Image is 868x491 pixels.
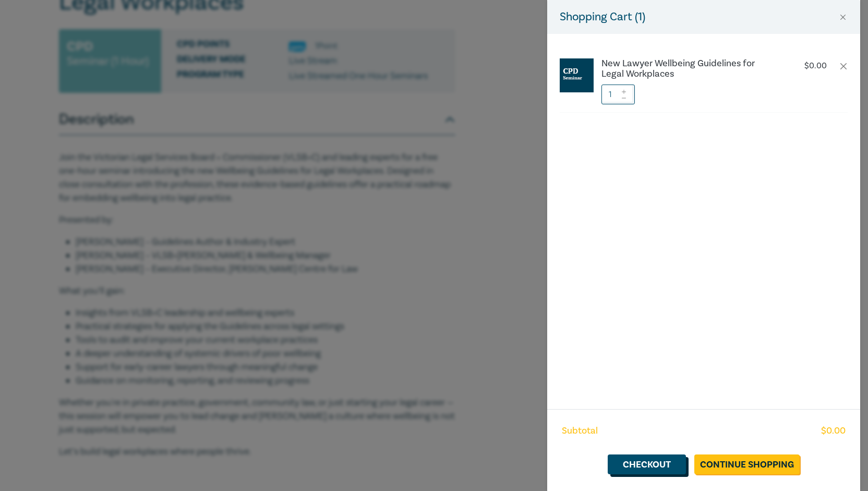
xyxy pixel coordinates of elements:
span: Subtotal [562,424,598,438]
a: New Lawyer Wellbeing Guidelines for Legal Workplaces [601,58,775,79]
span: $ 0.00 [821,424,846,438]
a: Continue Shopping [694,454,800,474]
button: Close [838,13,848,22]
p: $ 0.00 [804,61,827,71]
img: CPD%20Seminar.jpg [560,58,594,92]
input: 1 [601,85,635,104]
a: Checkout [608,454,686,474]
h5: Shopping Cart ( 1 ) [560,8,645,26]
